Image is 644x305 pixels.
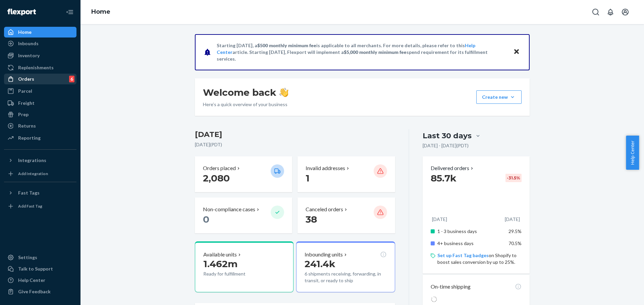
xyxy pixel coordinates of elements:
[18,203,42,209] div: Add Fast Tag
[203,172,230,184] span: 2,080
[18,135,41,141] div: Reporting
[4,155,76,166] button: Integrations
[4,86,76,96] a: Parcel
[505,216,520,223] p: [DATE]
[619,5,632,19] button: Open account menu
[432,216,447,223] p: [DATE]
[18,265,53,272] div: Talk to Support
[18,189,40,196] div: Fast Tags
[626,136,639,170] button: Help Center
[298,156,395,192] button: Invalid addresses 1
[7,9,36,15] img: Flexport logo
[195,129,395,140] h3: [DATE]
[86,2,116,22] ol: breadcrumbs
[4,98,76,108] a: Freight
[18,277,45,284] div: Help Center
[203,86,288,98] h1: Welcome back
[306,214,317,225] span: 38
[203,206,255,213] p: Non-compliance cases
[18,29,32,35] div: Home
[4,133,76,143] a: Reporting
[431,283,471,291] p: On-time shipping
[195,198,292,233] button: Non-compliance cases 0
[18,88,32,94] div: Parcel
[306,164,345,172] p: Invalid addresses
[4,187,76,198] button: Fast Tags
[18,100,35,106] div: Freight
[512,47,521,57] button: Close
[203,258,237,270] span: 1.462m
[279,88,288,97] img: hand-wave emoji
[69,76,74,82] div: 6
[431,164,475,172] button: Delivered orders
[423,131,472,141] div: Last 30 days
[4,201,76,212] a: Add Fast Tag
[423,142,469,149] p: [DATE] - [DATE] ( PDT )
[604,5,617,19] button: Open notifications
[4,263,76,274] button: Talk to Support
[4,74,76,84] a: Orders6
[203,251,237,258] p: Available units
[305,271,386,284] p: 6 shipments receiving, forwarding, in transit, or ready to ship
[305,258,335,270] span: 241.4k
[505,174,522,182] div: -31.5 %
[4,168,76,179] a: Add Integration
[18,288,51,295] div: Give Feedback
[4,109,76,120] a: Prep
[4,275,76,286] a: Help Center
[203,271,265,277] p: Ready for fulfillment
[437,240,503,247] p: 4+ business days
[217,42,507,62] p: Starting [DATE], a is applicable to all merchants. For more details, please refer to this article...
[508,240,522,246] span: 70.5%
[4,27,76,37] a: Home
[4,286,76,297] button: Give Feedback
[4,62,76,73] a: Replenishments
[18,40,39,47] div: Inbounds
[195,156,292,192] button: Orders placed 2,080
[431,172,457,184] span: 85.7k
[18,171,48,176] div: Add Integration
[18,64,54,71] div: Replenishments
[18,52,40,59] div: Inventory
[508,228,522,234] span: 29.5%
[18,123,36,129] div: Returns
[18,76,34,82] div: Orders
[4,121,76,131] a: Returns
[18,157,46,164] div: Integrations
[4,38,76,49] a: Inbounds
[203,164,236,172] p: Orders placed
[18,111,29,118] div: Prep
[257,43,316,48] span: $500 monthly minimum fee
[589,5,602,19] button: Open Search Box
[306,206,343,213] p: Canceled orders
[305,251,343,258] p: Inbounding units
[437,252,522,265] p: on Shopify to boost sales conversion by up to 25%.
[4,252,76,263] a: Settings
[344,49,407,55] span: $5,000 monthly minimum fee
[195,141,395,148] p: [DATE] ( PDT )
[195,241,293,292] button: Available units1.462mReady for fulfillment
[437,252,489,258] a: Set up Fast Tag badges
[306,172,310,184] span: 1
[476,90,522,104] button: Create new
[203,214,209,225] span: 0
[4,50,76,61] a: Inventory
[298,198,395,233] button: Canceled orders 38
[63,5,76,19] button: Close Navigation
[203,101,288,108] p: Here’s a quick overview of your business
[18,254,37,261] div: Settings
[296,241,395,292] button: Inbounding units241.4k6 shipments receiving, forwarding, in transit, or ready to ship
[91,8,110,15] a: Home
[437,228,503,235] p: 1 - 3 business days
